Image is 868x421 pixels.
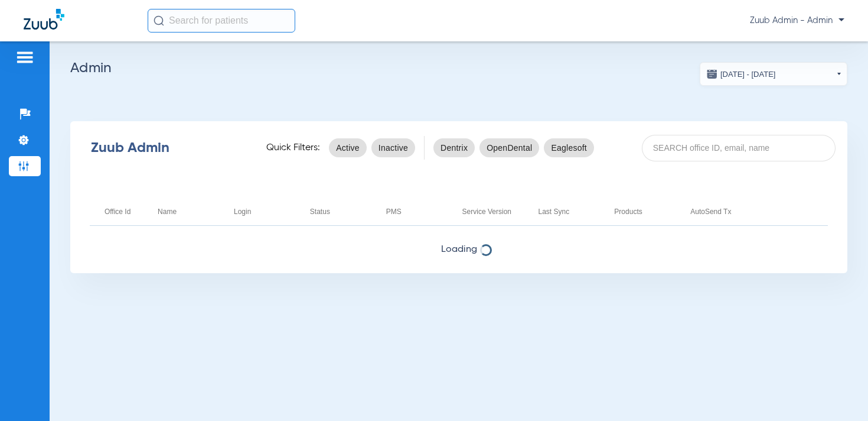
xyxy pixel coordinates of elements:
div: Login [234,205,295,218]
div: Products [614,205,676,218]
span: Active [336,142,360,154]
span: Zuub Admin - Admin [750,15,844,27]
div: AutoSend Tx [690,205,731,218]
span: OpenDental [487,142,532,154]
div: Login [234,205,251,218]
div: Last Sync [538,205,569,218]
img: date.svg [706,68,718,80]
mat-chip-listbox: pms-filters [433,136,594,160]
mat-chip-listbox: status-filters [329,136,415,160]
div: Status [310,205,330,218]
span: Dentrix [440,142,468,154]
div: PMS [386,205,448,218]
div: Products [614,205,642,218]
div: AutoSend Tx [690,205,752,218]
div: Service Version [462,205,511,218]
div: Zuub Admin [91,142,246,154]
span: Inactive [378,142,408,154]
img: Zuub Logo [24,9,64,30]
div: Name [158,205,177,218]
button: [DATE] - [DATE] [700,62,847,86]
input: Search for patients [148,9,295,33]
span: Quick Filters: [266,142,320,154]
div: Office Id [105,205,130,218]
span: Eaglesoft [551,142,587,154]
img: hamburger-icon [15,50,34,64]
img: Search Icon [154,15,164,26]
div: Status [310,205,371,218]
h2: Admin [70,62,847,74]
div: Service Version [462,205,524,218]
div: Office Id [105,205,143,218]
div: Name [158,205,219,218]
input: SEARCH office ID, email, name [642,135,836,161]
div: PMS [386,205,402,218]
div: Last Sync [538,205,599,218]
span: Loading [70,244,847,255]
